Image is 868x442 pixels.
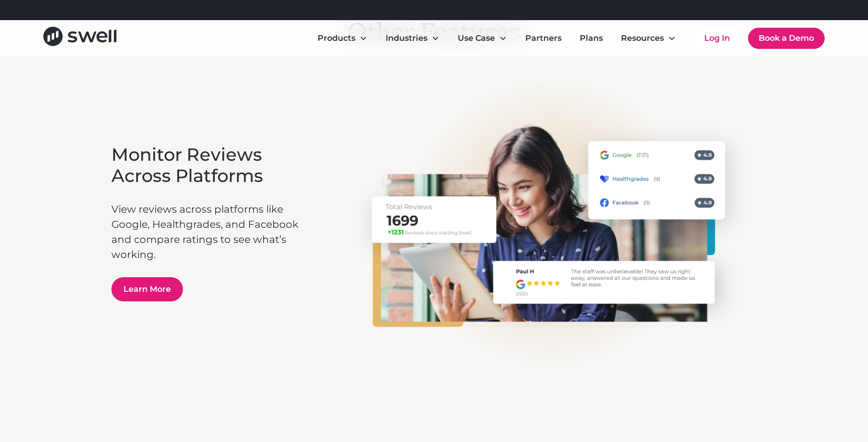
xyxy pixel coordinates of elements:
a: Log In [694,28,740,48]
h3: Monitor Reviews Across Platforms [111,144,317,186]
div: Resources [621,32,664,44]
a: Plans [572,28,611,48]
div: Resources [613,28,684,48]
a: Book a Demo [748,28,825,49]
div: Use Case [458,32,495,44]
img: Monitor Reviews Across Platforms [347,109,757,336]
a: Learn More [111,277,183,301]
div: Products [318,32,355,44]
div: Industries [378,28,448,48]
a: home [43,27,116,49]
div: Industries [386,32,427,44]
a: Partners [517,28,570,48]
div: Products [309,28,376,48]
div: Use Case [450,28,515,48]
p: View reviews across platforms like Google, Healthgrades, and Facebook and compare ratings to see ... [111,202,317,262]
